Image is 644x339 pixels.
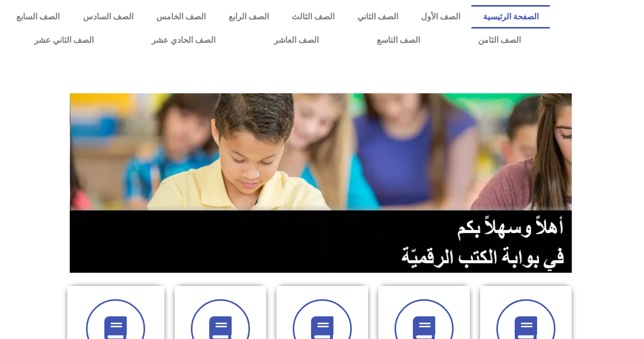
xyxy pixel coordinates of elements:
a: الصف السابع [5,5,71,29]
a: الصف التاسع [348,29,449,52]
a: الصف الثاني [346,5,409,29]
a: الصف الثامن [449,29,550,52]
a: الصف الرابع [217,5,280,29]
a: الصف الخامس [145,5,217,29]
a: الصف السادس [71,5,145,29]
a: الصف العاشر [245,29,348,52]
a: الصفحة الرئيسية [471,5,550,29]
a: الصف الثاني عشر [5,29,123,52]
a: الصف الثالث [280,5,346,29]
a: الصف الأول [409,5,471,29]
a: الصف الحادي عشر [123,29,244,52]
